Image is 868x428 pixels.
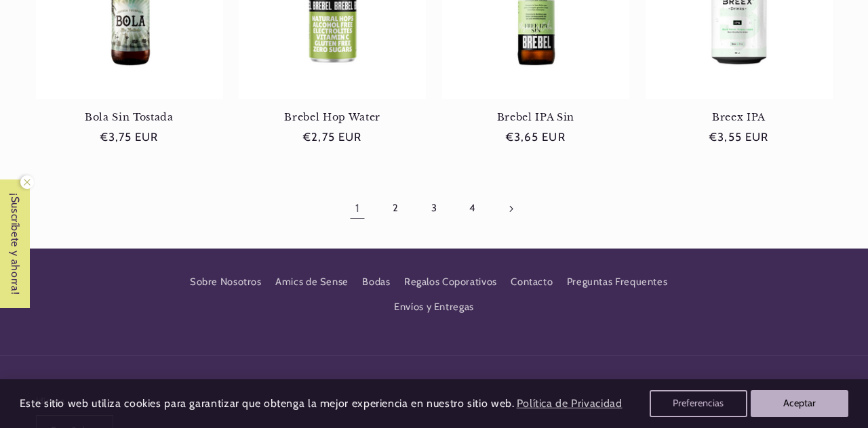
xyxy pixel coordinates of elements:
a: Regalos Coporativos [404,270,497,295]
a: Contacto [511,270,553,295]
a: Bola Sin Tostada [36,111,223,123]
span: ¡Suscríbete y ahorra! [1,179,29,308]
a: Brebel Hop Water [239,111,426,123]
a: Preguntas Frequentes [567,270,668,295]
a: Página 3 [418,193,450,224]
a: Página 4 [457,193,488,224]
a: Página 1 [342,193,373,224]
a: Política de Privacidad (opens in a new tab) [514,392,624,416]
a: Amics de Sense [275,270,349,295]
a: Página siguiente [495,193,526,224]
a: Brebel IPA Sin [442,111,629,123]
a: Sobre Nosotros [190,274,262,295]
span: Este sitio web utiliza cookies para garantizar que obtenga la mejor experiencia en nuestro sitio ... [20,397,515,410]
button: Aceptar [751,390,848,417]
a: Breex IPA [646,111,833,123]
a: Envíos y Entregas [394,295,474,319]
a: Página 2 [380,193,411,224]
a: Bodas [362,270,390,295]
button: Preferencias [650,390,747,417]
nav: Paginación [36,193,833,224]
